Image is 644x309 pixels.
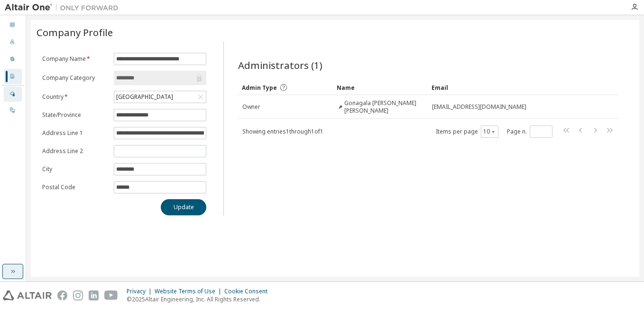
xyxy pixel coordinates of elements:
span: Showing entries 1 through 1 of 1 [242,127,323,135]
div: On Prem [4,103,22,118]
span: Gonagala [PERSON_NAME] [PERSON_NAME] [344,99,424,115]
div: Name [337,80,424,95]
div: Company Profile [4,69,22,84]
div: Privacy [127,288,155,295]
div: Dashboard [4,18,22,33]
span: Administrators (1) [238,58,322,72]
div: [GEOGRAPHIC_DATA] [115,92,175,102]
img: Altair One [5,3,123,12]
label: Company Category [42,74,108,82]
div: Managed [4,87,22,102]
div: User Profile [4,52,22,67]
div: Email [432,80,593,95]
p: © 2025 Altair Engineering, Inc. All Rights Reserved. [127,295,273,303]
img: altair_logo.svg [3,290,52,300]
label: Postal Code [42,183,108,191]
span: Page n. [507,126,552,138]
img: instagram.svg [73,290,83,300]
div: Users [4,35,22,50]
span: Company Profile [37,26,113,39]
span: Owner [242,103,260,111]
span: Items per page [436,126,498,138]
label: City [42,165,108,173]
div: Website Terms of Use [155,288,224,295]
img: facebook.svg [57,290,67,300]
button: Update [161,199,206,215]
label: State/Province [42,111,108,119]
label: Address Line 2 [42,147,108,155]
label: Country [42,93,108,101]
span: Admin Type [242,84,277,92]
label: Address Line 1 [42,129,108,137]
img: linkedin.svg [89,290,99,300]
button: 10 [483,128,496,135]
div: [GEOGRAPHIC_DATA] [114,91,206,103]
div: Cookie Consent [224,288,273,295]
span: [EMAIL_ADDRESS][DOMAIN_NAME] [432,103,526,111]
img: youtube.svg [104,290,118,300]
label: Company Name [42,55,108,63]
